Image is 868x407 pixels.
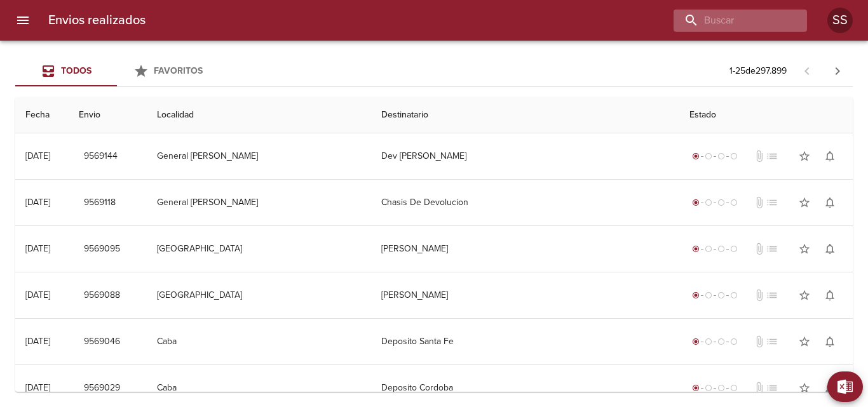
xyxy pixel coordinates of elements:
span: radio_button_unchecked [705,245,712,253]
span: 9569088 [84,288,120,304]
div: Generado [689,243,740,255]
button: Activar notificaciones [817,143,843,169]
span: radio_button_unchecked [730,384,738,392]
span: No tiene pedido asociado [766,382,778,394]
button: Agregar a favoritos [792,190,817,215]
button: Agregar a favoritos [792,236,817,262]
span: star_border [798,243,811,255]
span: radio_button_checked [692,245,700,253]
button: 9569088 [79,284,125,307]
div: Generado [689,150,740,163]
button: 9569095 [79,237,125,261]
span: 9569118 [84,195,116,211]
span: No tiene pedido asociado [766,335,778,348]
span: No tiene documentos adjuntos [753,150,766,163]
span: notifications_none [824,382,836,394]
span: radio_button_checked [692,291,700,299]
span: No tiene documentos adjuntos [753,289,766,302]
span: Todos [61,65,92,76]
button: 9569144 [79,145,123,168]
button: Agregar a favoritos [792,283,817,308]
span: Favoritos [154,65,203,76]
span: Pagina siguiente [822,56,853,86]
span: 9569095 [84,241,120,257]
span: radio_button_unchecked [717,338,725,345]
span: radio_button_unchecked [730,152,738,160]
input: buscar [674,10,785,32]
td: Chasis De Devolucion [371,180,679,225]
span: radio_button_checked [692,152,700,160]
div: SS [827,8,853,33]
span: radio_button_unchecked [705,152,712,160]
span: No tiene pedido asociado [766,289,778,302]
span: radio_button_unchecked [705,291,712,299]
button: Activar notificaciones [817,190,843,215]
div: [DATE] [25,150,50,161]
div: Tabs Envios [15,56,219,86]
span: radio_button_unchecked [717,199,725,206]
div: Generado [689,335,740,348]
span: radio_button_unchecked [730,245,738,253]
button: Exportar Excel [827,371,863,402]
span: 9569046 [84,334,120,350]
span: star_border [798,382,811,394]
span: No tiene documentos adjuntos [753,382,766,394]
button: Activar notificaciones [817,375,843,401]
div: [DATE] [25,243,50,254]
span: star_border [798,289,811,302]
span: notifications_none [824,243,836,255]
th: Localidad [147,97,371,133]
button: 9569118 [79,191,121,215]
th: Fecha [15,97,69,133]
span: radio_button_unchecked [730,338,738,345]
span: notifications_none [824,335,836,348]
th: Destinatario [371,97,679,133]
span: radio_button_unchecked [730,291,738,299]
td: Dev [PERSON_NAME] [371,133,679,179]
button: 9569046 [79,330,125,354]
div: [DATE] [25,197,50,208]
span: No tiene documentos adjuntos [753,243,766,255]
td: General [PERSON_NAME] [147,180,371,225]
span: radio_button_unchecked [717,291,725,299]
div: [DATE] [25,382,50,393]
span: radio_button_checked [692,199,700,206]
span: radio_button_unchecked [705,384,712,392]
th: Estado [679,97,853,133]
span: 9569029 [84,380,120,396]
span: No tiene documentos adjuntos [753,196,766,209]
button: 9569029 [79,377,125,400]
td: [GEOGRAPHIC_DATA] [147,272,371,318]
button: Agregar a favoritos [792,329,817,354]
span: 9569144 [84,149,118,164]
span: No tiene pedido asociado [766,150,778,163]
span: radio_button_unchecked [717,152,725,160]
span: notifications_none [824,150,836,163]
button: Activar notificaciones [817,283,843,308]
button: menu [8,5,38,36]
span: star_border [798,335,811,348]
span: star_border [798,196,811,209]
button: Agregar a favoritos [792,375,817,401]
div: [DATE] [25,336,50,347]
div: [DATE] [25,290,50,300]
div: Generado [689,196,740,209]
span: radio_button_checked [692,384,700,392]
th: Envio [69,97,147,133]
button: Activar notificaciones [817,329,843,354]
span: star_border [798,150,811,163]
td: Deposito Santa Fe [371,319,679,364]
span: radio_button_checked [692,338,700,345]
button: Activar notificaciones [817,236,843,262]
p: 1 - 25 de 297.899 [729,65,787,77]
span: Pagina anterior [792,64,822,77]
td: [PERSON_NAME] [371,272,679,318]
td: Caba [147,319,371,364]
span: No tiene pedido asociado [766,196,778,209]
td: [PERSON_NAME] [371,226,679,272]
span: radio_button_unchecked [705,199,712,206]
span: notifications_none [824,289,836,302]
span: radio_button_unchecked [705,338,712,345]
span: radio_button_unchecked [717,245,725,253]
button: Agregar a favoritos [792,143,817,169]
